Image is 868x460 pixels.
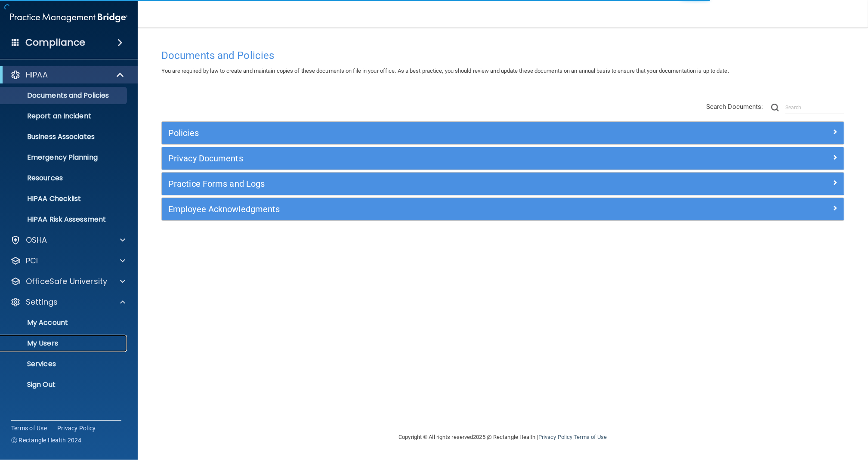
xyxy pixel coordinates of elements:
p: HIPAA [26,70,48,80]
a: HIPAA [10,70,125,80]
p: Resources [6,174,123,182]
p: Services [6,360,123,368]
p: HIPAA Risk Assessment [6,215,123,224]
a: Terms of Use [11,424,47,432]
a: Privacy Policy [57,424,96,432]
p: Emergency Planning [6,153,123,162]
a: Privacy Documents [168,151,837,165]
a: Employee Acknowledgments [168,202,837,216]
a: PCI [10,256,125,266]
span: You are required by law to create and maintain copies of these documents on file in your office. ... [161,68,729,74]
p: My Account [6,318,123,327]
h5: Employee Acknowledgments [168,204,667,214]
p: Report an Incident [6,112,123,120]
a: OSHA [10,235,125,245]
h5: Practice Forms and Logs [168,179,667,188]
h4: Documents and Policies [161,50,844,61]
p: Documents and Policies [6,91,123,100]
p: PCI [26,256,38,266]
a: Settings [10,297,125,307]
p: Settings [26,297,58,307]
a: Terms of Use [574,434,607,440]
img: ic-search.3b580494.png [771,104,779,111]
p: My Users [6,339,123,348]
input: Search [785,101,844,114]
p: Business Associates [6,133,123,141]
h5: Privacy Documents [168,154,667,163]
div: Copyright © All rights reserved 2025 @ Rectangle Health | | [346,423,660,451]
h4: Compliance [25,37,85,49]
h5: Policies [168,128,667,138]
a: Policies [168,126,837,140]
p: HIPAA Checklist [6,194,123,203]
p: OSHA [26,235,47,245]
a: Privacy Policy [538,434,572,440]
span: Search Documents: [706,103,763,111]
img: PMB logo [10,9,127,26]
a: OfficeSafe University [10,276,125,287]
p: Sign Out [6,380,123,389]
a: Practice Forms and Logs [168,177,837,191]
span: Ⓒ Rectangle Health 2024 [11,436,82,445]
p: OfficeSafe University [26,276,107,287]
